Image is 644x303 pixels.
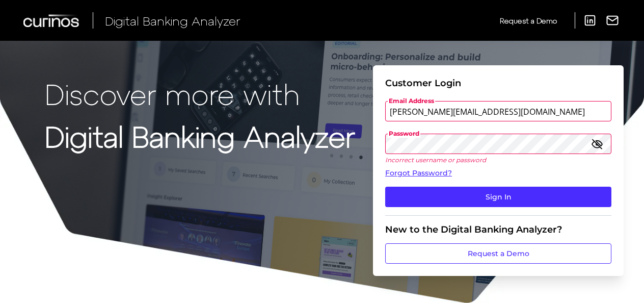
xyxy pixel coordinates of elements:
p: Discover more with [45,78,355,110]
div: Customer Login [385,78,611,89]
strong: Digital Banking Analyzer [45,119,355,153]
button: Sign In [385,187,611,207]
span: Digital Banking Analyzer [105,13,240,28]
div: New to the Digital Banking Analyzer? [385,224,611,235]
a: Forgot Password? [385,168,611,179]
span: Request a Demo [500,16,557,25]
img: Curinos [23,14,81,27]
a: Request a Demo [500,12,557,29]
span: Password [388,130,420,138]
p: Incorrect username or password [385,156,611,164]
span: Email Address [388,97,435,105]
a: Request a Demo [385,243,611,264]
